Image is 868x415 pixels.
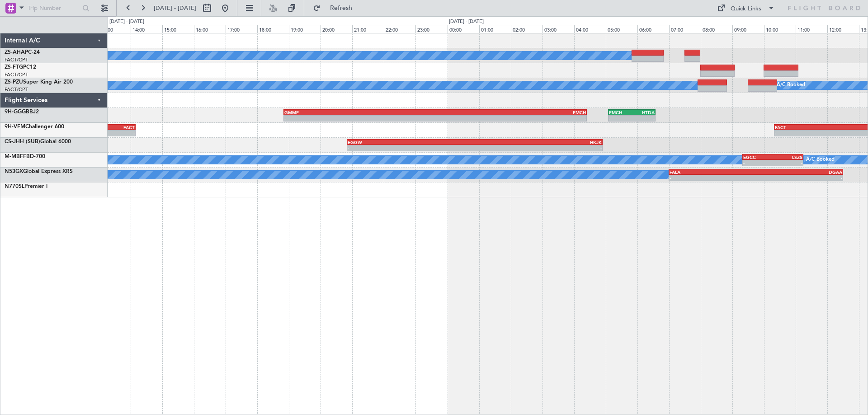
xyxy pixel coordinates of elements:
[5,65,23,70] span: ZS-FTG
[743,160,773,166] div: -
[348,145,475,151] div: -
[775,125,853,130] div: FACT
[5,65,36,70] a: ZS-FTGPC12
[475,145,602,151] div: -
[732,25,764,33] div: 09:00
[574,25,606,33] div: 04:00
[322,5,360,11] span: Refresh
[194,25,226,33] div: 16:00
[542,25,574,33] div: 03:00
[435,116,586,121] div: -
[777,79,805,92] div: A/C Booked
[5,124,64,130] a: 9H-VFMChallenger 600
[764,25,796,33] div: 10:00
[632,110,655,115] div: HTDA
[5,86,28,93] a: FACT/CPT
[5,79,73,85] a: ZS-PZUSuper King Air 200
[28,1,80,15] input: Trip Number
[384,25,415,33] div: 22:00
[284,116,435,121] div: -
[99,25,131,33] div: 13:00
[712,1,779,15] button: Quick Links
[5,184,47,189] a: N770SLPremier I
[348,140,475,145] div: EGGW
[109,18,144,26] div: [DATE] - [DATE]
[435,110,586,115] div: FMCH
[226,25,257,33] div: 17:00
[5,56,28,63] a: FACT/CPT
[5,109,26,115] span: 9H-GGG
[5,169,73,174] a: N53GXGlobal Express XRS
[479,25,511,33] div: 01:00
[449,18,484,26] div: [DATE] - [DATE]
[5,139,40,145] span: CS-JHH (SUB)
[773,154,802,160] div: LSZS
[5,50,40,55] a: ZS-AHAPC-24
[773,160,802,166] div: -
[796,25,827,33] div: 11:00
[309,1,363,15] button: Refresh
[131,25,162,33] div: 14:00
[415,25,447,33] div: 23:00
[609,116,632,121] div: -
[448,25,479,33] div: 00:00
[756,175,842,181] div: -
[5,169,23,174] span: N53GX
[670,169,756,175] div: FALA
[475,140,602,145] div: HKJK
[289,25,321,33] div: 19:00
[637,25,669,33] div: 06:00
[756,169,842,175] div: DGAA
[162,25,194,33] div: 15:00
[284,110,435,115] div: GMME
[670,175,756,181] div: -
[5,184,24,189] span: N770SL
[5,124,25,130] span: 9H-VFM
[511,25,542,33] div: 02:00
[606,25,637,33] div: 05:00
[321,25,352,33] div: 20:00
[806,153,835,167] div: A/C Booked
[609,110,632,115] div: FMCH
[5,109,39,115] a: 9H-GGGBBJ2
[669,25,701,33] div: 07:00
[5,154,45,159] a: M-MBFFBD-700
[701,25,732,33] div: 08:00
[827,25,859,33] div: 12:00
[743,154,773,160] div: EGCC
[5,71,28,78] a: FACT/CPT
[5,79,23,85] span: ZS-PZU
[154,4,196,12] span: [DATE] - [DATE]
[5,139,71,145] a: CS-JHH (SUB)Global 6000
[257,25,289,33] div: 18:00
[352,25,384,33] div: 21:00
[5,154,26,159] span: M-MBFF
[775,131,853,136] div: -
[731,5,761,14] div: Quick Links
[632,116,655,121] div: -
[5,50,25,55] span: ZS-AHA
